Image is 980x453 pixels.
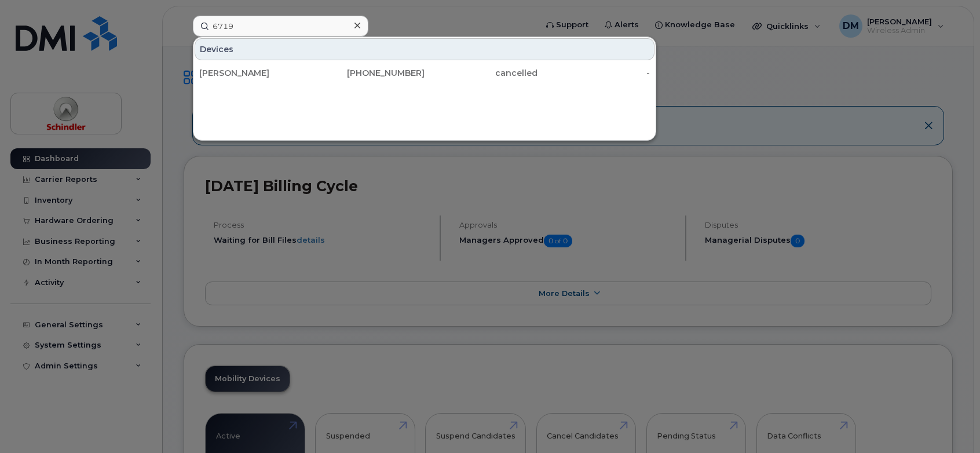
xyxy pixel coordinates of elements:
[195,63,654,83] a: [PERSON_NAME][PHONE_NUMBER]cancelled-
[425,67,537,79] div: cancelled
[312,67,425,79] div: [PHONE_NUMBER]
[199,67,312,79] div: [PERSON_NAME]
[195,38,654,60] div: Devices
[537,67,650,79] div: -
